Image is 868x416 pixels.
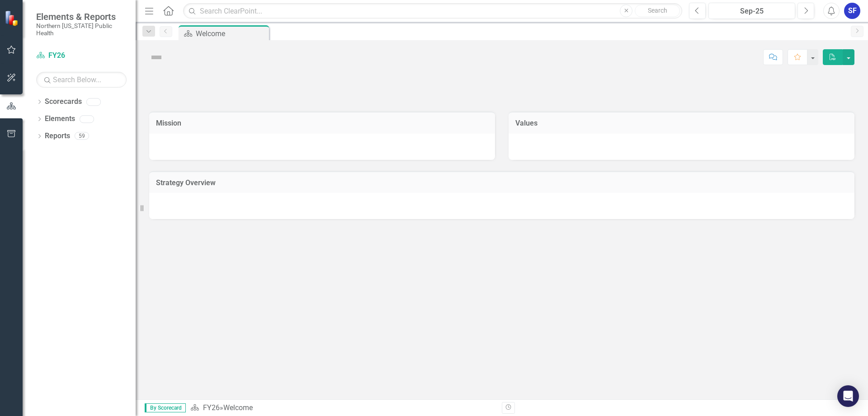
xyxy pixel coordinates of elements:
h3: Mission [156,119,488,127]
div: Welcome [196,28,267,39]
a: FY26 [36,51,127,61]
span: Search [648,7,667,14]
input: Search Below... [36,72,127,88]
small: Northern [US_STATE] Public Health [36,22,127,37]
button: Search [635,5,680,17]
h3: Values [515,119,848,127]
a: Elements [45,114,75,124]
img: Not Defined [149,50,164,65]
button: Sep-25 [708,3,795,19]
div: Welcome [223,403,253,412]
button: SF [844,3,860,19]
span: Elements & Reports [36,11,127,22]
div: Open Intercom Messenger [837,385,859,407]
div: 59 [75,132,89,140]
h3: Strategy Overview [156,179,848,187]
img: ClearPoint Strategy [5,10,20,26]
div: Sep-25 [712,6,792,17]
div: » [190,403,495,413]
a: FY26 [203,403,220,412]
a: Scorecards [45,97,82,107]
a: Reports [45,131,70,141]
input: Search ClearPoint... [183,3,682,19]
span: By Scorecard [145,403,186,412]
